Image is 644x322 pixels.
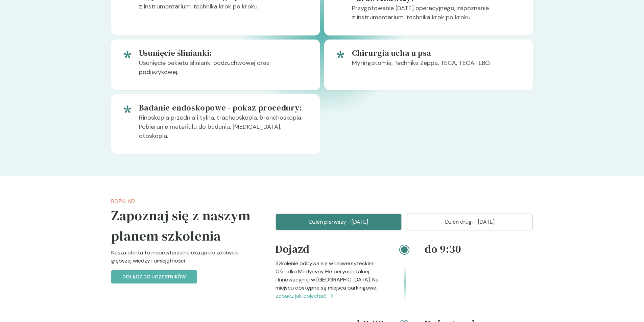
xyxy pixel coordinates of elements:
[139,48,309,58] h5: Usunięcie ślinianki:
[111,205,254,246] h5: Zapoznaj się z naszym planem szkolenia
[139,102,309,113] h5: Badanie endoskopowe - pokaz procedury:
[276,292,384,300] a: zobacz jak dojechać
[352,4,522,27] p: Przygotowanie [DATE] operacyjnego, zapoznanie z instrumentarium, technika krok po kroku.
[111,249,254,270] p: Nasza oferta to niepowtarzalna okazja do zdobycia głębszej wiedzy i umiejętności
[139,113,309,146] p: Rinoskopia przednia i tylna, tracheoskopia, bronchoskopia. Pobieranie materiału do badania: [MEDI...
[425,241,533,257] h4: do 9:30
[284,218,393,226] p: Dzień pierwszy - [DATE]
[415,218,525,226] p: Dzień drugi - [DATE]
[139,58,309,82] p: Usunięcie pakietu ślinianki podżuchwowej oraz podjęzykowej.
[276,292,326,300] span: zobacz jak dojechać
[352,58,522,73] p: Myringotomia, Technika Zeppa, TECA, TECA- LBO.
[276,241,384,259] h4: Dojazd
[111,197,254,205] p: Rozkład
[111,270,197,283] button: Dołącz do uczestników
[407,214,533,230] button: Dzień drugi - [DATE]
[111,273,197,280] a: Dołącz do uczestników
[122,273,186,280] p: Dołącz do uczestników
[276,214,402,230] button: Dzień pierwszy - [DATE]
[352,48,522,58] h5: Chirurgia ucha u psa
[276,259,384,292] p: Szkolenie odbywa się w Uniwersyteckim Ośrodku Medycyny Eksperymentalnej i Innowacyjnej w [GEOGRAP...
